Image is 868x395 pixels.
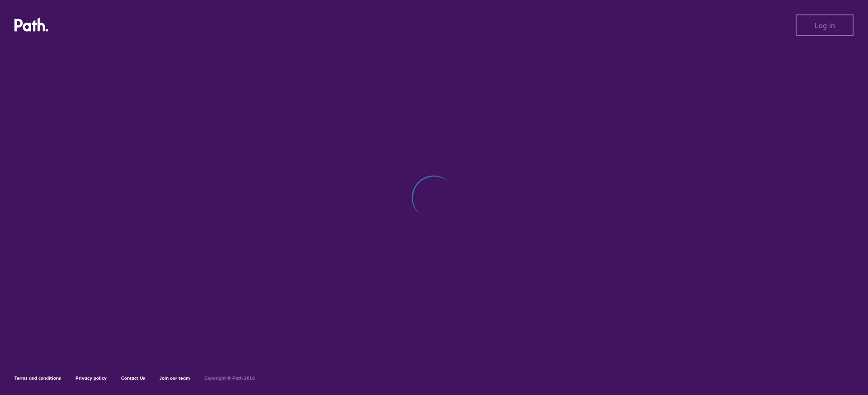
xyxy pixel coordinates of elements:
a: Privacy policy [75,375,107,381]
a: Terms and conditions [14,375,61,381]
h6: Copyright © Path 2018 [204,376,255,381]
span: Log in [815,21,835,29]
a: Contact Us [121,375,145,381]
button: Log in [796,14,854,36]
a: Join our team [160,375,190,381]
